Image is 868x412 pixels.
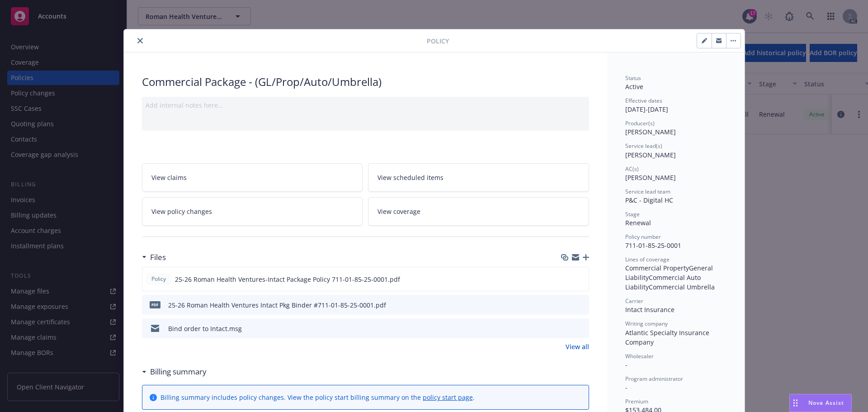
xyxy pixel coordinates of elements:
[790,394,801,412] div: Drag to move
[135,35,146,46] button: close
[423,393,473,402] a: policy start page
[625,273,703,291] span: Commercial Auto Liability
[160,393,475,402] div: Billing summary includes policy changes. View the policy start billing summary on the .
[577,275,585,284] button: preview file
[625,398,648,405] span: Premium
[625,352,654,360] span: Wholesaler
[563,324,570,333] button: download file
[562,275,570,284] button: download file
[625,188,670,195] span: Service lead team
[142,163,363,192] a: View claims
[427,36,449,46] span: Policy
[625,218,651,227] span: Renewal
[150,275,168,283] span: Policy
[625,173,676,182] span: [PERSON_NAME]
[625,97,726,114] div: [DATE] - [DATE]
[625,151,676,159] span: [PERSON_NAME]
[368,163,589,192] a: View scheduled items
[789,394,852,412] button: Nova Assist
[566,342,589,351] a: View all
[563,300,570,310] button: download file
[142,74,589,90] div: Commercial Package - (GL/Prop/Auto/Umbrella)
[577,324,585,333] button: preview file
[368,197,589,226] a: View coverage
[625,128,676,136] span: [PERSON_NAME]
[142,197,363,226] a: View policy changes
[625,82,643,91] span: Active
[625,74,641,82] span: Status
[625,264,689,272] span: Commercial Property
[625,328,711,346] span: Atlantic Specialty Insurance Company
[150,366,207,378] h3: Billing summary
[625,119,655,127] span: Producer(s)
[625,97,662,104] span: Effective dates
[625,305,675,314] span: Intact Insurance
[649,283,715,291] span: Commercial Umbrella
[625,233,661,241] span: Policy number
[151,173,187,182] span: View claims
[625,196,673,204] span: P&C - Digital HC
[142,366,207,378] div: Billing summary
[377,173,443,182] span: View scheduled items
[625,360,627,369] span: -
[625,383,627,392] span: -
[377,207,420,216] span: View coverage
[150,301,160,308] span: pdf
[625,165,639,173] span: AC(s)
[577,300,585,310] button: preview file
[625,375,683,383] span: Program administrator
[168,300,386,310] div: 25-26 Roman Health Ventures Intact Pkg Binder #711-01-85-25-0001.pdf
[625,256,670,263] span: Lines of coverage
[142,251,166,263] div: Files
[808,399,844,407] span: Nova Assist
[151,207,212,216] span: View policy changes
[625,297,643,305] span: Carrier
[625,210,640,218] span: Stage
[625,142,662,150] span: Service lead(s)
[150,251,166,263] h3: Files
[146,100,585,110] div: Add internal notes here...
[625,241,681,250] span: 711-01-85-25-0001
[625,264,715,282] span: General Liability
[168,324,242,333] div: Bind order to Intact.msg
[625,320,668,327] span: Writing company
[175,275,400,284] span: 25-26 Roman Health Ventures-Intact Package Policy 711-01-85-25-0001.pdf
